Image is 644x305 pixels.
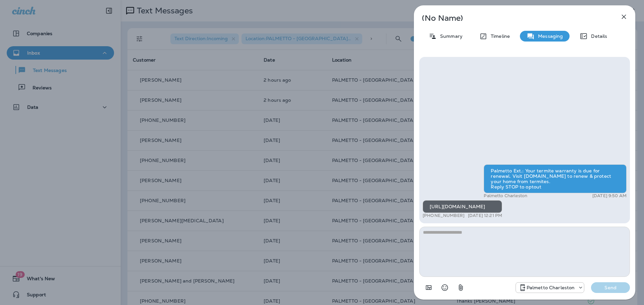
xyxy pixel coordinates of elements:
p: Palmetto Charleston [527,285,575,290]
div: +1 (843) 277-8322 [516,284,584,292]
p: [DATE] 9:50 AM [592,193,627,199]
p: Palmetto Charleston [484,193,527,199]
p: Details [588,33,607,39]
div: [URL][DOMAIN_NAME] [423,200,502,213]
p: Timeline [487,33,510,39]
p: Messaging [535,33,563,39]
p: [DATE] 12:21 PM [468,213,502,218]
div: Palmetto Ext.: Your termite warranty is due for renewal. Visit [DOMAIN_NAME] to renew & protect y... [484,164,627,193]
p: (No Name) [422,15,605,21]
button: Select an emoji [438,281,451,294]
p: Summary [437,33,463,39]
p: [PHONE_NUMBER] [423,213,465,218]
button: Add in a premade template [422,281,435,294]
